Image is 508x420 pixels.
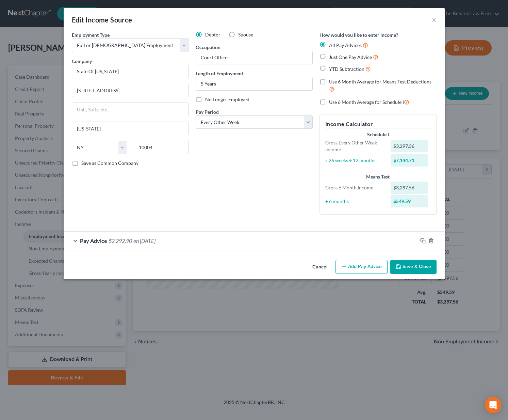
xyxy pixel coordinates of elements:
[196,44,220,51] label: Occupation
[335,260,388,274] button: Add Pay Advice
[196,109,219,115] span: Pay Period
[72,84,189,97] input: Enter address...
[109,237,132,244] span: $2,292.90
[196,51,312,64] input: --
[133,237,155,244] span: on [DATE]
[329,79,431,84] span: Use 6 Month Average for Means Test Deductions
[72,58,92,64] span: Company
[390,260,437,274] button: Save & Close
[319,31,398,38] label: How would you like to enter income?
[329,54,372,60] span: Just One Pay Advice
[307,261,333,274] button: Cancel
[196,77,312,90] input: ex: 2 years
[391,182,428,194] div: $3,297.56
[325,131,431,138] div: Schedule I
[205,32,220,37] span: Debtor
[391,195,428,207] div: $549.59
[72,15,132,25] div: Edit Income Source
[325,173,431,180] div: Means Test
[81,160,138,166] span: Save as Common Company
[329,99,404,105] span: Use 6 Month Average for Schedule I
[205,96,249,102] span: No Longer Employed
[322,157,388,164] div: x 26 weeks ÷ 12 months
[432,16,437,24] button: ×
[134,141,189,154] input: Enter zip...
[72,122,189,135] input: Enter city...
[72,103,189,116] input: Unit, Suite, etc...
[322,184,388,191] div: Gross 6 Month Income
[391,154,428,167] div: $7,144.71
[238,32,253,37] span: Spouse
[391,140,428,152] div: $3,297.56
[329,42,362,48] span: All Pay Advices
[72,32,110,38] span: Employment Type
[196,70,243,77] label: Length of Employment
[80,237,107,244] span: Pay Advice
[72,65,189,78] input: Search company by name...
[485,397,501,413] div: Open Intercom Messenger
[322,139,388,153] div: Gross Every Other Week Income
[329,66,364,72] span: YTD Subtraction
[322,198,388,205] div: ÷ 6 months
[325,120,431,128] h5: Income Calculator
